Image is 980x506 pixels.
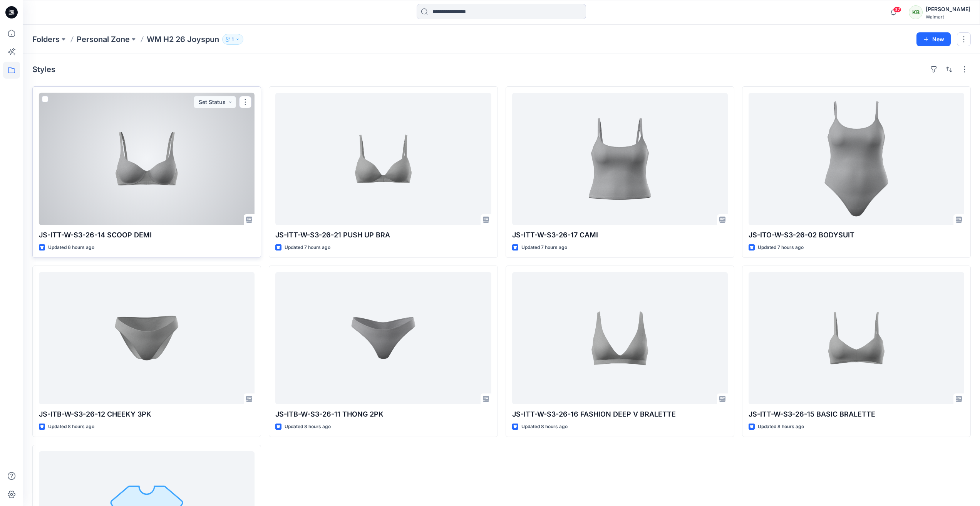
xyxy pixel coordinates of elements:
p: Updated 8 hours ago [521,423,568,431]
p: JS-ITT-W-S3-26-15 BASIC BRALETTE [749,409,964,420]
p: Updated 6 hours ago [48,244,94,252]
p: Updated 7 hours ago [521,244,567,252]
p: Updated 8 hours ago [285,423,331,431]
a: JS-ITT-W-S3-26-21 PUSH UP BRA [275,93,491,225]
h4: Styles [32,65,55,74]
p: JS-ITB-W-S3-26-11 THONG 2PK [275,409,491,420]
a: JS-ITT-W-S3-26-15 BASIC BRALETTE [749,272,964,404]
p: Updated 8 hours ago [48,423,94,431]
p: JS-ITO-W-S3-26-02 BODYSUIT [749,230,964,240]
button: 1 [222,34,243,45]
button: New [916,32,951,46]
div: KB [909,5,923,19]
p: JS-ITB-W-S3-26-12 CHEEKY 3PK [39,409,255,420]
p: JS-ITT-W-S3-26-17 CAMI [512,230,728,240]
a: Folders [32,34,60,45]
a: Personal Zone [77,34,130,45]
p: 1 [232,35,234,44]
p: JS-ITT-W-S3-26-14 SCOOP DEMI [39,230,255,240]
div: Walmart [926,14,970,20]
p: JS-ITT-W-S3-26-21 PUSH UP BRA [275,230,491,240]
a: JS-ITB-W-S3-26-12 CHEEKY 3PK [39,272,255,404]
a: JS-ITB-W-S3-26-11 THONG 2PK [275,272,491,404]
p: Updated 7 hours ago [285,244,330,252]
p: JS-ITT-W-S3-26-16 FASHION DEEP V BRALETTE [512,409,728,420]
a: JS-ITT-W-S3-26-17 CAMI [512,93,728,225]
a: JS-ITO-W-S3-26-02 BODYSUIT [749,93,964,225]
p: Updated 8 hours ago [758,423,804,431]
a: JS-ITT-W-S3-26-14 SCOOP DEMI [39,93,255,225]
p: Updated 7 hours ago [758,244,804,252]
a: JS-ITT-W-S3-26-16 FASHION DEEP V BRALETTE [512,272,728,404]
div: [PERSON_NAME] [926,5,970,14]
p: WM H2 26 Joyspun [147,34,219,45]
span: 37 [893,7,901,13]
